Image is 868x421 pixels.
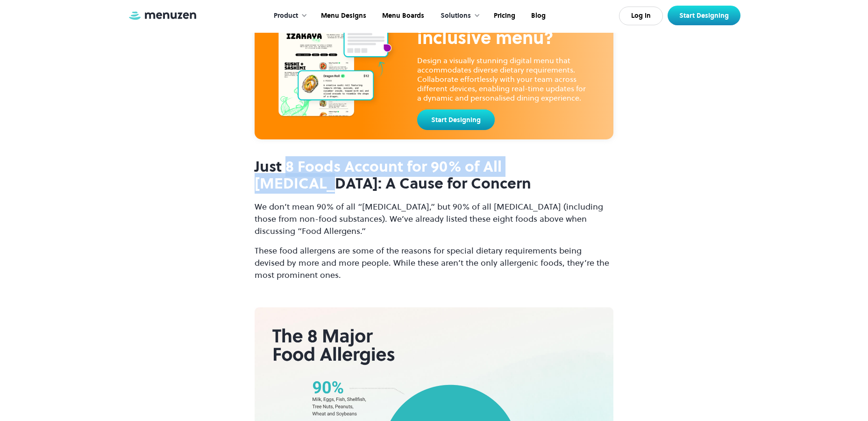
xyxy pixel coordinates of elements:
a: Blog [522,1,553,30]
p: These food allergens are some of the reasons for special dietary requirements being devised by mo... [255,245,613,281]
p: Design a visually stunning digital menu that accommodates diverse dietary requirements. Collabora... [417,56,590,102]
div: Product [264,1,312,30]
a: Start Designing [668,6,740,25]
div: Product [274,11,298,21]
a: Menu Designs [312,1,373,30]
a: Log In [619,7,663,25]
a: Start Designing [417,109,495,130]
p: We don’t mean 90% of all “[MEDICAL_DATA],” but 90% of all [MEDICAL_DATA] (including those from no... [255,201,613,237]
strong: Just 8 Foods Account for 90% of All [MEDICAL_DATA]: A Cause for Concern [255,156,531,194]
div: Solutions [431,1,485,30]
p: ‍ [255,288,613,300]
div: Solutions [441,11,471,21]
a: Menu Boards [373,1,431,30]
a: Pricing [485,1,522,30]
